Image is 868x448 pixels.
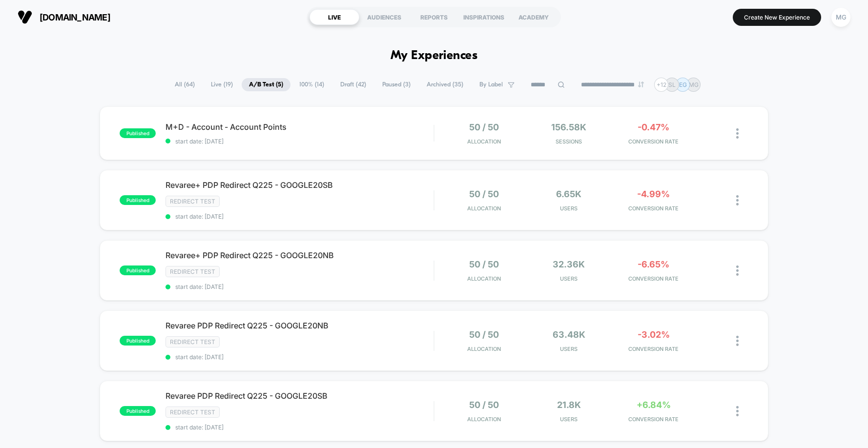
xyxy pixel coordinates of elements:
[120,336,156,346] span: published
[733,9,821,26] button: Create New Experience
[292,78,331,91] span: 100% ( 14 )
[165,391,434,401] span: Revaree PDP Redirect Q225 - GOOGLE20SB
[165,321,434,330] span: Revaree PDP Redirect Q225 - GOOGLE20NB
[467,205,501,212] span: Allocation
[409,9,459,25] div: REPORTS
[204,78,240,91] span: Live ( 19 )
[469,329,499,340] span: 50 / 50
[310,9,359,25] div: LIVE
[467,416,501,423] span: Allocation
[736,406,739,416] img: close
[638,122,669,132] span: -0.47%
[333,78,373,91] span: Draft ( 42 )
[529,346,609,352] span: Users
[557,400,581,410] span: 21.8k
[553,329,585,340] span: 63.48k
[551,122,586,132] span: 156.58k
[165,213,434,220] span: start date: [DATE]
[469,259,499,269] span: 50 / 50
[165,266,220,277] span: Redirect Test
[375,78,418,91] span: Paused ( 3 )
[40,12,110,22] span: [DOMAIN_NAME]
[638,81,644,87] img: end
[242,78,290,91] span: A/B Test ( 5 )
[467,275,501,282] span: Allocation
[165,424,434,431] span: start date: [DATE]
[736,336,739,346] img: close
[165,196,220,207] span: Redirect Test
[165,138,434,145] span: start date: [DATE]
[18,10,32,24] img: Visually logo
[638,259,669,269] span: -6.65%
[614,346,694,352] span: CONVERSION RATE
[419,78,471,91] span: Archived ( 35 )
[529,416,609,423] span: Users
[614,138,694,145] span: CONVERSION RATE
[614,205,694,212] span: CONVERSION RATE
[831,8,850,27] div: MG
[391,49,478,63] h1: My Experiences
[679,81,687,88] p: EG
[359,9,409,25] div: AUDIENCES
[469,122,499,132] span: 50 / 50
[469,400,499,410] span: 50 / 50
[165,407,220,418] span: Redirect Test
[120,128,156,138] span: published
[165,353,434,361] span: start date: [DATE]
[637,189,670,199] span: -4.99%
[614,275,694,282] span: CONVERSION RATE
[467,346,501,352] span: Allocation
[120,265,156,275] span: published
[736,128,739,139] img: close
[689,81,699,88] p: MG
[165,122,434,132] span: M+D - Account - Account Points
[165,336,220,347] span: Redirect Test
[479,81,503,88] span: By Label
[165,283,434,290] span: start date: [DATE]
[736,265,739,276] img: close
[15,9,113,25] button: [DOMAIN_NAME]
[459,9,509,25] div: INSPIRATIONS
[614,416,694,423] span: CONVERSION RATE
[165,180,434,190] span: Revaree+ PDP Redirect Q225 - GOOGLE20SB
[654,78,668,92] div: + 12
[529,205,609,212] span: Users
[509,9,558,25] div: ACADEMY
[736,195,739,205] img: close
[553,259,585,269] span: 32.36k
[638,329,670,340] span: -3.02%
[637,400,671,410] span: +6.84%
[167,78,202,91] span: All ( 64 )
[529,275,609,282] span: Users
[120,195,156,205] span: published
[467,138,501,145] span: Allocation
[556,189,581,199] span: 6.65k
[529,138,609,145] span: Sessions
[120,406,156,416] span: published
[668,81,676,88] p: SL
[828,7,853,27] button: MG
[469,189,499,199] span: 50 / 50
[165,250,434,260] span: Revaree+ PDP Redirect Q225 - GOOGLE20NB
